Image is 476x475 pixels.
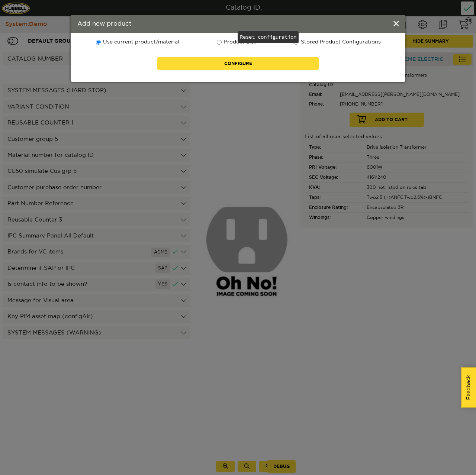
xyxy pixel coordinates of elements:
[157,57,319,70] button: Configure
[216,39,256,46] label: Product List
[238,31,299,43] div: Reset configuration
[96,40,101,45] input: Use current product/material
[217,40,222,45] input: Product List
[95,39,179,46] label: Use current product/material
[293,39,381,46] label: Stored Product Configurations
[71,15,405,33] div: Add new product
